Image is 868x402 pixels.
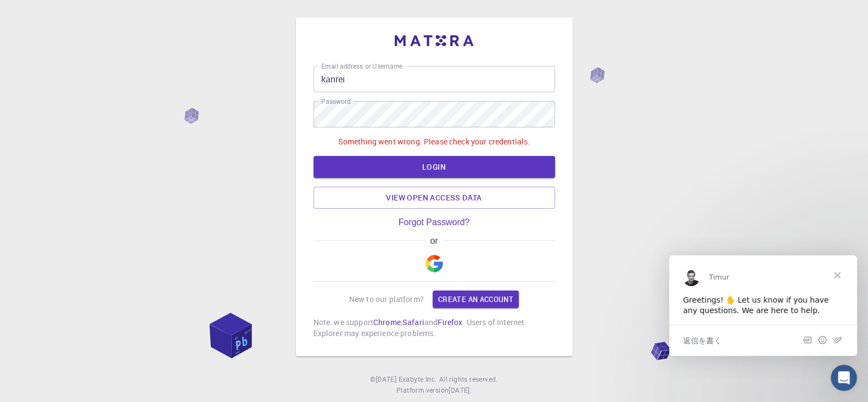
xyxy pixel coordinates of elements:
p: Something went wrong. Please check your credentials. [338,136,530,147]
label: Email address or Username [321,62,402,71]
button: LOGIN [313,156,555,178]
span: or [425,236,443,246]
span: All rights reserved. [439,374,498,385]
a: Create an account [433,291,519,308]
iframe: Intercom live chat メッセージ [669,255,857,356]
span: Exabyte Inc. [398,375,436,383]
a: Firefox [438,317,462,327]
p: Note: we support , and . Users of Internet Explorer may experience problems. [313,317,555,339]
a: [DATE]. [449,385,472,396]
p: New to our platform? [349,294,424,305]
label: Password [321,97,350,106]
a: Exabyte Inc. [398,374,436,385]
a: Chrome [373,317,401,327]
img: Google [425,255,443,272]
a: Forgot Password? [399,217,470,227]
span: Platform version [396,385,449,396]
a: View open access data [313,187,555,209]
span: © [DATE] [370,374,398,385]
iframe: Intercom live chat [831,365,857,391]
a: Safari [402,317,424,327]
span: [DATE] . [449,386,472,394]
